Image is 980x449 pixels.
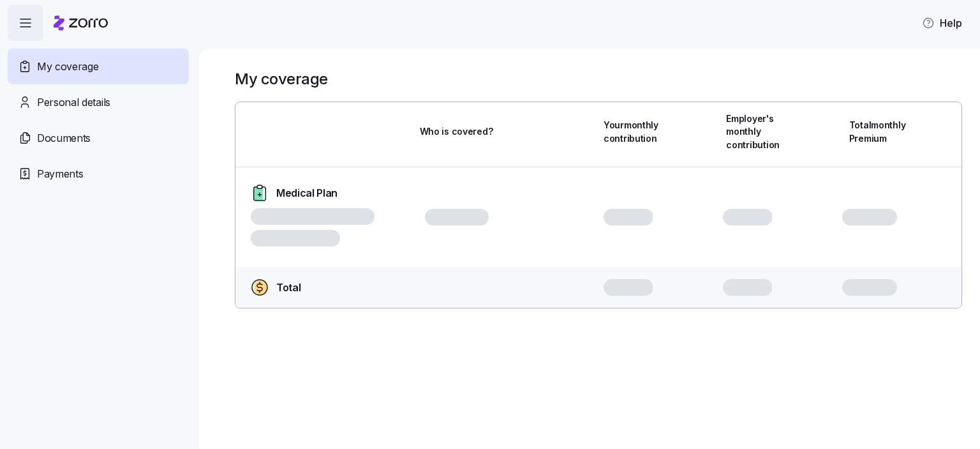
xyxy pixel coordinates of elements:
span: Documents [37,130,91,146]
span: Payments [37,166,83,182]
span: Medical Plan [276,185,338,201]
button: Help [912,10,972,36]
span: Your monthly contribution [604,119,658,145]
span: My coverage [37,59,98,75]
span: Help [922,15,962,31]
span: Personal details [37,95,110,110]
a: Payments [8,156,189,192]
a: Documents [8,120,189,156]
a: My coverage [8,49,189,84]
h1: My coverage [235,69,328,89]
span: Total monthly Premium [849,119,906,145]
span: Total [276,280,301,296]
span: Employer's monthly contribution [726,112,780,151]
span: Who is covered? [420,125,493,138]
a: Personal details [8,84,189,120]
